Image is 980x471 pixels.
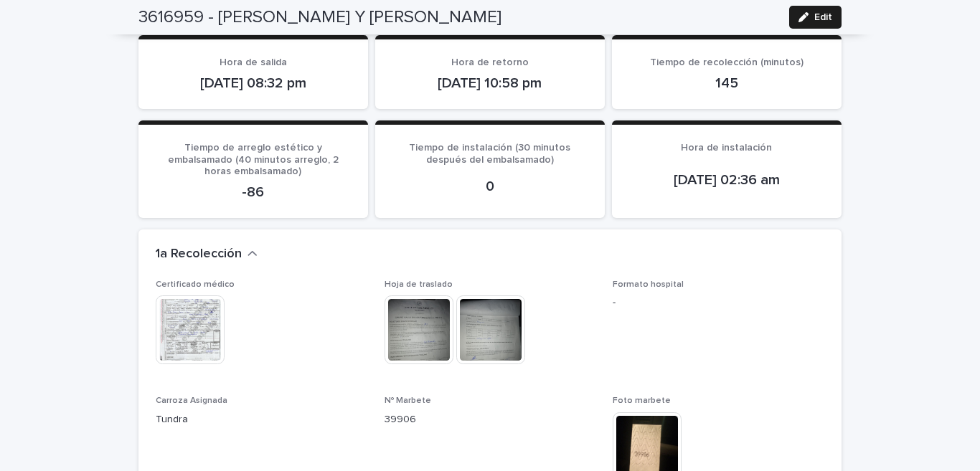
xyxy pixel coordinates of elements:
span: Foto marbete [613,396,671,405]
button: 1a Recolección [156,247,258,262]
p: 145 [629,75,824,92]
p: - [613,295,824,310]
span: Hora de instalación [681,143,772,153]
span: Nº Marbete [385,396,431,405]
span: Tiempo de arreglo estético y embalsamado (40 minutos arreglo, 2 horas embalsamado) [168,143,339,177]
span: Hoja de traslado [385,280,453,289]
p: Tundra [156,412,367,427]
p: 39906 [385,412,596,427]
h2: 3616959 - [PERSON_NAME] Y [PERSON_NAME] [138,7,501,28]
span: Certificado médico [156,280,235,289]
p: [DATE] 08:32 pm [156,75,351,92]
p: [DATE] 10:58 pm [392,75,588,92]
span: Formato hospital [613,280,684,289]
span: Tiempo de instalación (30 minutos después del embalsamado) [409,143,570,165]
p: [DATE] 02:36 am [629,171,824,189]
button: Edit [789,6,842,29]
p: -86 [156,184,351,201]
span: Hora de salida [220,57,287,67]
span: Carroza Asignada [156,396,227,405]
h2: 1a Recolección [156,247,242,262]
span: Hora de retorno [451,57,529,67]
p: 0 [392,178,588,195]
span: Edit [814,12,832,22]
span: Tiempo de recolección (minutos) [650,57,804,67]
